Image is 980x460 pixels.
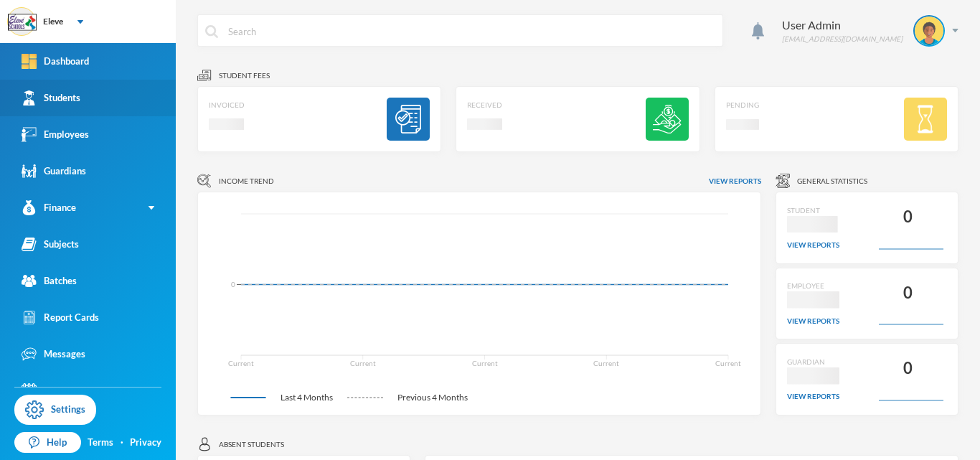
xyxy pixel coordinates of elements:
tspan: 0 [231,280,235,288]
div: view reports [787,316,839,327]
a: Settings [14,395,96,425]
span: Last 4 Months [266,391,347,404]
a: Help [14,432,81,454]
img: search [205,25,218,38]
div: Messages [22,347,85,362]
tspan: Current [228,359,254,367]
tspan: Current [472,359,498,367]
div: Events [22,383,72,398]
input: Search [227,15,715,47]
div: GUARDIAN [787,357,839,367]
span: Absent students [219,439,284,450]
div: view reports [787,391,839,402]
a: PendingLoading interface... [715,86,958,152]
a: Terms [88,436,113,450]
div: view reports [787,240,839,250]
svg: Loading interface... [787,367,839,385]
div: STUDENT [787,205,839,216]
div: 0 [903,355,913,382]
span: Student fees [219,70,270,81]
div: · [121,436,123,450]
svg: Loading interface... [467,118,502,130]
div: Pending [726,100,759,111]
tspan: Current [593,359,619,367]
div: Batches [22,273,77,288]
div: Report Cards [22,310,99,325]
span: Previous 4 Months [383,391,482,404]
div: Guardians [22,164,86,179]
div: Eleve [43,15,63,28]
svg: Loading interface... [726,119,759,130]
div: Invoiced [209,100,245,111]
span: View reports [709,176,761,187]
div: Finance [22,200,76,215]
svg: Loading interface... [209,118,245,130]
svg: Loading interface... [787,291,839,309]
div: EMPLOYEE [787,281,839,291]
div: Subjects [22,237,79,252]
div: 0 [903,279,913,307]
tspan: Current [350,359,376,367]
div: User Admin [782,17,903,34]
tspan: Current [715,359,741,367]
a: InvoicedLoading interface... [197,86,441,152]
div: 0 [903,203,913,231]
div: Received [467,100,502,111]
div: Dashboard [22,54,89,69]
img: logo [8,8,37,37]
svg: Loading interface... [787,216,839,233]
div: [EMAIL_ADDRESS][DOMAIN_NAME] [782,34,903,44]
span: Income Trend [219,176,274,187]
a: Privacy [130,436,161,450]
div: Students [22,90,80,105]
img: STUDENT [915,17,943,45]
span: General Statistics [797,176,867,187]
div: Employees [22,127,89,142]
